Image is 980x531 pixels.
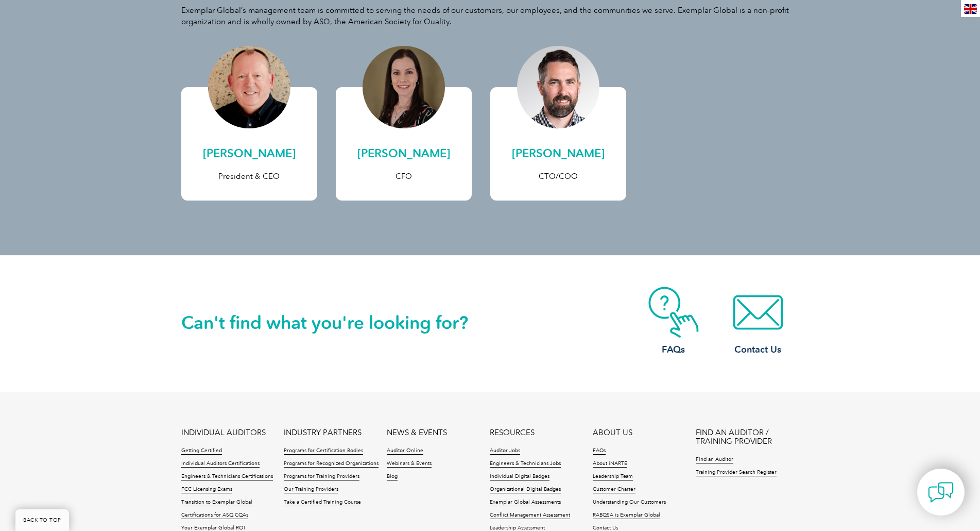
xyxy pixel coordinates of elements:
a: Certifications for ASQ CQAs [181,512,248,519]
a: Getting Certified [181,447,222,455]
a: [PERSON_NAME] President & CEO [181,87,317,201]
h3: FAQs [632,343,715,356]
h2: [PERSON_NAME] [501,145,616,162]
img: contact-email.webp [717,287,799,338]
a: Transition to Exemplar Global [181,499,252,506]
a: [PERSON_NAME] CFO [336,87,472,201]
a: RABQSA is Exemplar Global [593,512,660,519]
p: CTO/COO [501,171,616,182]
a: INDIVIDUAL AUDITORS [181,428,266,437]
h2: Can't find what you're looking for? [181,314,490,331]
img: contact-faq.webp [632,287,715,338]
p: Exemplar Global’s management team is committed to serving the needs of our customers, our employe... [181,5,799,27]
a: Engineers & Technicians Jobs [490,460,561,468]
a: Conflict Management Assessment [490,512,570,519]
h3: Contact Us [717,343,799,356]
a: FCC Licensing Exams [181,486,232,493]
p: CFO [346,171,461,182]
a: FAQs [632,287,715,356]
a: Programs for Training Providers [284,473,359,480]
a: [PERSON_NAME] CTO/COO [490,87,626,201]
p: President & CEO [192,171,307,182]
a: ABOUT US [593,428,632,437]
a: Leadership Team [593,473,633,480]
a: Training Provider Search Register [696,469,777,476]
a: Customer Charter [593,486,635,493]
a: BACK TO TOP [15,509,69,531]
a: Programs for Certification Bodies [284,447,363,455]
a: RESOURCES [490,428,535,437]
a: NEWS & EVENTS [387,428,447,437]
a: Contact Us [717,287,799,356]
a: Organizational Digital Badges [490,486,561,493]
a: Find an Auditor [696,456,733,463]
a: Individual Digital Badges [490,473,549,480]
a: Webinars & Events [387,460,432,468]
img: contact-chat.png [928,479,954,505]
a: Auditor Online [387,447,423,455]
h2: [PERSON_NAME] [192,145,307,162]
a: FAQs [593,447,606,455]
h2: [PERSON_NAME] [346,145,461,162]
a: Blog [387,473,398,480]
a: Engineers & Technicians Certifications [181,473,273,480]
img: en [964,4,977,14]
a: Programs for Recognized Organizations [284,460,379,468]
a: INDUSTRY PARTNERS [284,428,362,437]
a: Auditor Jobs [490,447,520,455]
a: Exemplar Global Assessments [490,499,561,506]
a: Our Training Providers [284,486,338,493]
a: Understanding Our Customers [593,499,666,506]
a: Individual Auditors Certifications [181,460,260,468]
a: FIND AN AUDITOR / TRAINING PROVIDER [696,428,799,446]
a: About iNARTE [593,460,627,468]
a: Take a Certified Training Course [284,499,361,506]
